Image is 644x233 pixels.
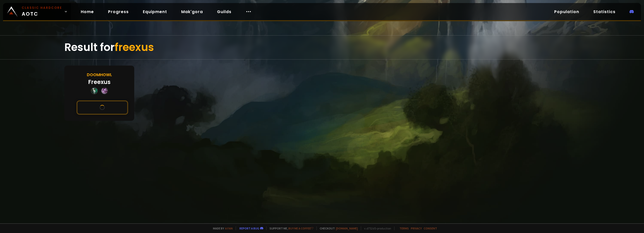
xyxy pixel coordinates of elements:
a: Buy me a coffee [288,226,313,230]
button: See this character [76,100,128,115]
span: v. d752d5 - production [361,226,391,230]
span: AOTC [22,6,62,18]
a: Guilds [213,7,235,17]
span: Support me, [266,226,313,230]
a: Report a bug [239,226,259,230]
a: Home [77,7,98,17]
a: Statistics [589,7,620,17]
a: Population [550,7,583,17]
a: Consent [424,226,437,230]
div: Freexus [88,78,111,86]
a: Progress [104,7,133,17]
a: [DOMAIN_NAME] [336,226,358,230]
a: Privacy [411,226,422,230]
span: Made by [210,226,233,230]
small: Classic Hardcore [22,6,62,10]
span: Checkout [316,226,358,230]
a: Classic HardcoreAOTC [3,3,71,20]
a: Equipment [139,7,171,17]
span: freexus [115,40,154,55]
div: Result for [64,36,580,59]
a: Terms [399,226,409,230]
a: Mak'gora [177,7,207,17]
a: a fan [225,226,233,230]
div: Doomhowl [87,72,112,78]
